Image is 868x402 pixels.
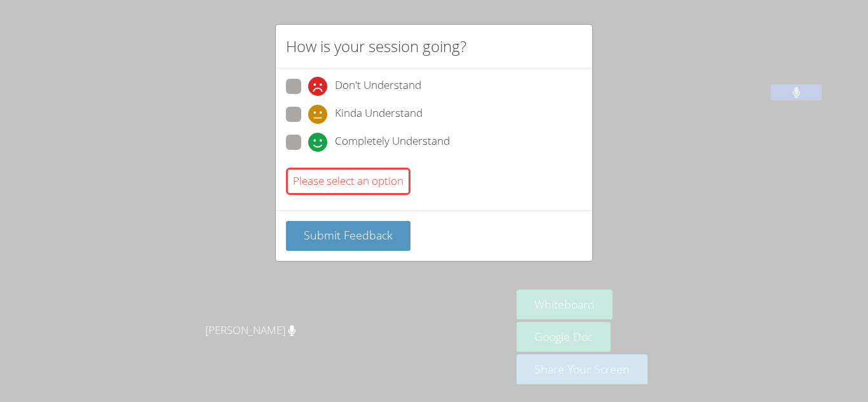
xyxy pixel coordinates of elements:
span: Submit Feedback [304,227,393,243]
h2: How is your session going? [286,35,466,58]
div: Please select an option [286,168,410,195]
span: Kinda Understand [335,105,423,124]
button: Submit Feedback [286,221,410,251]
span: Don't Understand [335,77,421,96]
span: Completely Understand [335,133,450,152]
